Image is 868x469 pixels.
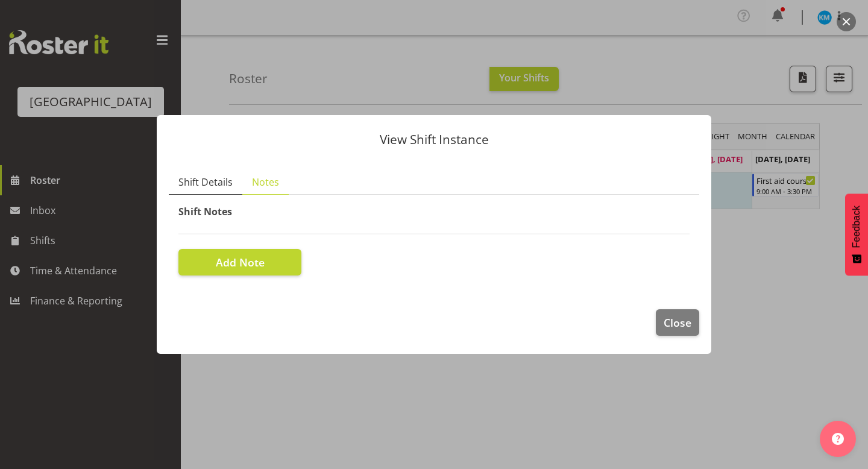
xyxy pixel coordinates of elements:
button: Close [656,309,699,336]
span: Shift Details [178,175,233,189]
button: Add Note [178,249,301,275]
span: Add Note [216,254,265,270]
span: Close [664,315,691,330]
img: help-xxl-2.png [832,433,844,445]
button: Feedback - Show survey [845,194,868,275]
span: Notes [252,175,279,189]
p: View Shift Instance [169,133,699,146]
span: Shift Notes [178,205,232,218]
span: Feedback [851,206,862,248]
